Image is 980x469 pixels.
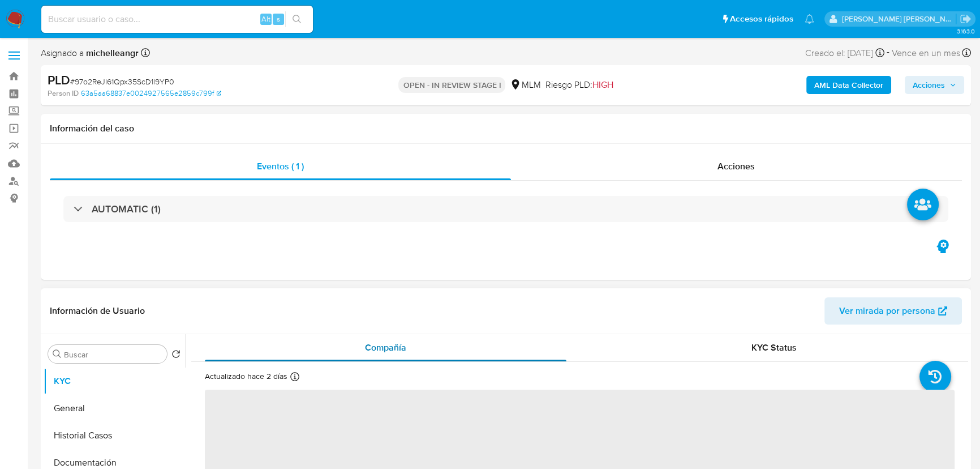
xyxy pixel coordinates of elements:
[50,305,145,317] h1: Información de Usuario
[814,76,883,94] b: AML Data Collector
[730,13,793,25] span: Accesos rápidos
[92,203,161,215] h3: AUTOMATIC (1)
[44,368,185,395] button: KYC
[171,349,180,362] button: Volver al orden por defecto
[257,160,304,173] span: Eventos ( 1 )
[913,76,945,94] span: Acciones
[205,371,287,382] p: Actualizado hace 2 días
[805,45,884,61] div: Creado el: [DATE]
[365,341,406,354] span: Compañía
[48,88,79,99] b: Person ID
[892,47,960,59] span: Vence en un mes
[50,123,962,134] h1: Información del caso
[44,395,185,422] button: General
[510,79,540,91] div: MLM
[48,71,70,89] b: PLD
[63,196,948,222] div: AUTOMATIC (1)
[592,78,613,91] span: HIGH
[824,297,962,325] button: Ver mirada por persona
[905,76,964,94] button: Acciones
[277,14,280,24] span: s
[887,45,889,61] span: -
[53,349,62,359] button: Buscar
[41,12,313,27] input: Buscar usuario o caso...
[751,341,797,354] span: KYC Status
[81,88,221,99] a: 63a5aa68837e0024927565e2859c799f
[41,47,139,59] span: Asignado a
[960,13,972,25] a: Salir
[70,76,174,87] span: # 97o2ReJI61Qpx35ScD1l9YP0
[261,14,270,24] span: Alt
[545,79,613,91] span: Riesgo PLD:
[44,422,185,449] button: Historial Casos
[717,160,755,173] span: Acciones
[398,77,505,93] p: OPEN - IN REVIEW STAGE I
[805,14,814,24] a: Notificaciones
[285,11,308,27] button: search-icon
[842,14,956,24] p: michelleangelica.rodriguez@mercadolibre.com.mx
[64,349,162,360] input: Buscar
[84,46,139,59] b: michelleangr
[806,76,891,94] button: AML Data Collector
[839,297,935,325] span: Ver mirada por persona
